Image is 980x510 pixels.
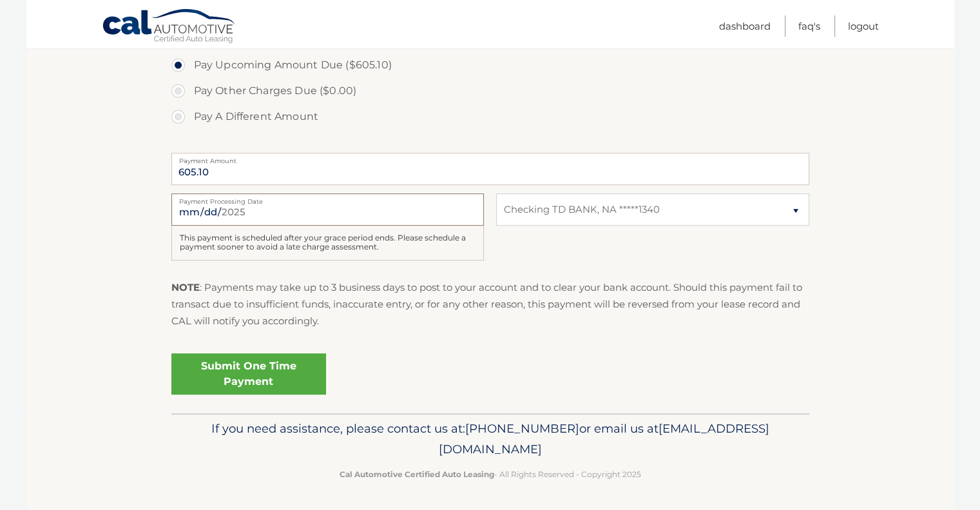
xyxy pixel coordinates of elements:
p: : Payments may take up to 3 business days to post to your account and to clear your bank account.... [171,279,809,330]
div: This payment is scheduled after your grace period ends. Please schedule a payment sooner to avoid... [171,226,484,261]
label: Payment Amount [171,153,809,163]
label: Pay A Different Amount [171,104,809,130]
a: Cal Automotive [102,8,237,46]
p: - All Rights Reserved - Copyright 2025 [180,467,801,481]
label: Pay Other Charges Due ($0.00) [171,78,809,104]
a: Dashboard [719,15,771,37]
a: Logout [848,15,879,37]
input: Payment Date [171,193,484,226]
p: If you need assistance, please contact us at: or email us at [180,418,801,460]
strong: Cal Automotive Certified Auto Leasing [340,469,494,479]
a: Submit One Time Payment [171,353,326,395]
span: [PHONE_NUMBER] [465,421,579,436]
strong: NOTE [171,281,200,293]
input: Payment Amount [171,153,809,185]
a: FAQ's [798,15,820,37]
label: Pay Upcoming Amount Due ($605.10) [171,52,809,78]
label: Payment Processing Date [171,193,484,204]
span: [EMAIL_ADDRESS][DOMAIN_NAME] [439,421,769,456]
